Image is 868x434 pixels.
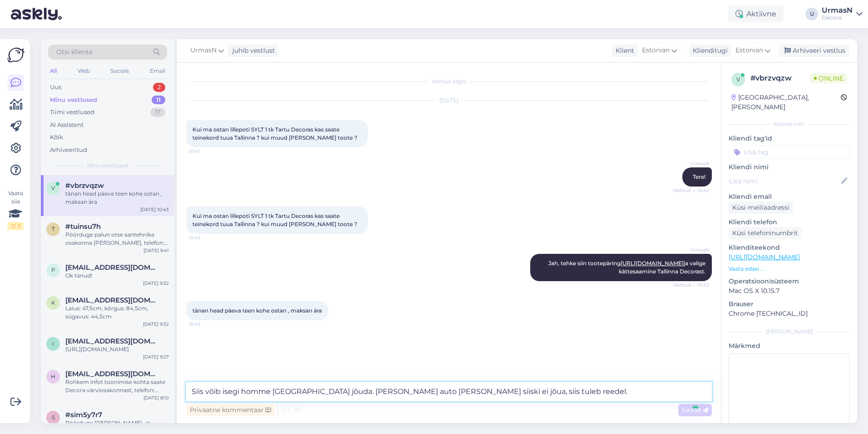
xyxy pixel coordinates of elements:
span: 10:43 [189,321,223,328]
div: [DATE] 9:32 [143,280,169,287]
div: All [48,65,59,77]
div: Email [148,65,167,77]
div: Pöörduge palun otse santehnika osakonna [PERSON_NAME], telefon: [PHONE_NUMBER] [65,231,169,247]
span: h [51,373,55,380]
p: Kliendi tag'id [729,134,850,143]
span: Estonian [642,45,670,56]
span: 10:41 [189,148,223,155]
img: Askly Logo [7,46,25,64]
a: [URL][DOMAIN_NAME] [621,260,684,267]
input: Lisa tag [729,145,850,159]
div: [GEOGRAPHIC_DATA], [PERSON_NAME] [731,93,841,112]
div: [DATE] [186,96,712,105]
div: Vaata siia [7,189,24,230]
span: 10:42 [189,234,223,241]
span: helari.vatsing@gmail.com [65,370,160,378]
div: Uus [50,83,61,92]
div: UrmasN [822,7,853,14]
p: Kliendi telefon [729,217,850,227]
span: Nähtud ✓ 10:43 [673,282,709,288]
div: Minu vestlused [50,96,97,105]
div: Klient [612,46,634,56]
span: v [736,76,740,83]
span: #vbrzvqzw [65,182,104,190]
span: peeter.lts@gmail.com [65,263,160,272]
span: v [51,185,55,192]
span: Minu vestlused [87,161,128,170]
p: Operatsioonisüsteem [729,277,850,286]
span: t [52,226,55,232]
span: s [52,414,55,421]
span: Otsi kliente [56,47,93,57]
span: Jah, tehke siin tootepäring ja valige kättesaamine Tallinna Decorast. [548,260,707,275]
div: [DATE] 9:27 [143,353,169,360]
div: AI Assistent [50,121,84,130]
div: Arhiveeritud [50,146,87,155]
span: Nähtud ✓ 10:42 [673,187,709,194]
div: [DATE] 10:43 [140,206,169,213]
div: Aktiivne [728,6,784,22]
span: i [52,340,54,347]
p: Klienditeekond [729,243,850,252]
div: [PERSON_NAME] [729,328,850,336]
div: tänan head päeva teen kohe ostan , maksan ära [65,190,169,206]
span: p [51,267,55,273]
p: Mac OS X 10.15.7 [729,286,850,296]
div: [DATE] 9:32 [143,321,169,328]
div: Web [76,65,92,77]
a: UrmasNDecora [822,7,863,21]
span: UrmasN [675,247,709,253]
p: Märkmed [729,341,850,351]
div: Decora [822,14,853,21]
span: Kui ma ostan lillepoti SYLT 1 tk Tartu Decoras kas saate teinekord tuua Tallinna ? kui muud [PERS... [192,126,357,141]
div: 17 [150,108,165,117]
span: Online [810,73,847,83]
div: [DATE] 9:41 [143,247,169,254]
div: Socials [108,65,131,77]
span: tänan head päeva teen kohe ostan , maksan ära [192,307,322,314]
p: Brauser [729,299,850,309]
div: Ok tänud! [65,272,169,280]
span: Tere! [693,173,705,180]
div: [URL][DOMAIN_NAME] [65,345,169,353]
input: Lisa nimi [729,176,839,186]
div: Küsi telefoninumbrit [729,227,802,239]
div: Laius: 47,5cm, kõrgus: 84,5cm, sügavus: 44,5cm [65,304,169,321]
span: Kui ma ostan lillepoti SYLT 1 tk Tartu Decoras kas saate teinekord tuua Tallinna ? kui muud [PERS... [192,212,357,227]
span: UrmasN [675,160,709,167]
p: Kliendi email [729,192,850,202]
div: Rohkem infot toonimise kohta saate Decora värviosakonnast, telefon: [PHONE_NUMBER] ; e-mail: [EMA... [65,378,169,394]
div: 2 [153,83,165,92]
div: Vestlus algas [186,77,712,86]
div: # vbrzvqzw [750,73,810,84]
span: UrmasN [190,45,217,56]
div: juhib vestlust [229,46,275,56]
div: Küsi meiliaadressi [729,202,793,214]
span: Estonian [735,45,763,56]
span: #tuinsu7h [65,222,101,231]
p: Kliendi nimi [729,162,850,172]
a: [URL][DOMAIN_NAME] [729,253,800,261]
div: Arhiveeri vestlus [779,45,849,57]
div: Tiimi vestlused [50,108,94,117]
div: 11 [152,96,165,105]
span: k [51,299,55,306]
span: kristiina369@hotmail.com [65,296,160,304]
div: 2 / 3 [7,222,24,230]
p: Vaata edasi ... [729,265,850,273]
div: Klienditugi [689,46,728,56]
div: [DATE] 8:10 [143,394,169,401]
span: ilmo.sildos@ut.ee [65,337,160,345]
div: Kliendi info [729,120,850,128]
p: Chrome [TECHNICAL_ID] [729,309,850,318]
span: #sim5y7r7 [65,411,102,419]
div: U [805,8,818,20]
div: Kõik [50,133,63,142]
